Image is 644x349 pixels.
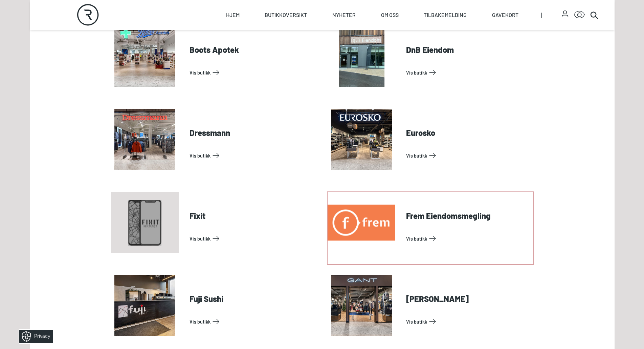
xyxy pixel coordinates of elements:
[190,233,314,244] a: Vis Butikk: Fixit
[406,316,531,327] a: Vis Butikk: Gant
[190,67,314,78] a: Vis Butikk: Boots Apotek
[574,9,585,20] button: Open Accessibility Menu
[7,327,62,346] iframe: Manage Preferences
[406,233,531,244] a: Vis Butikk: Frem Eiendomsmegling
[190,150,314,161] a: Vis Butikk: Dressmann
[190,316,314,327] a: Vis Butikk: Fuji Sushi
[406,150,531,161] a: Vis Butikk: Eurosko
[406,67,531,78] a: Vis Butikk: DnB Eiendom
